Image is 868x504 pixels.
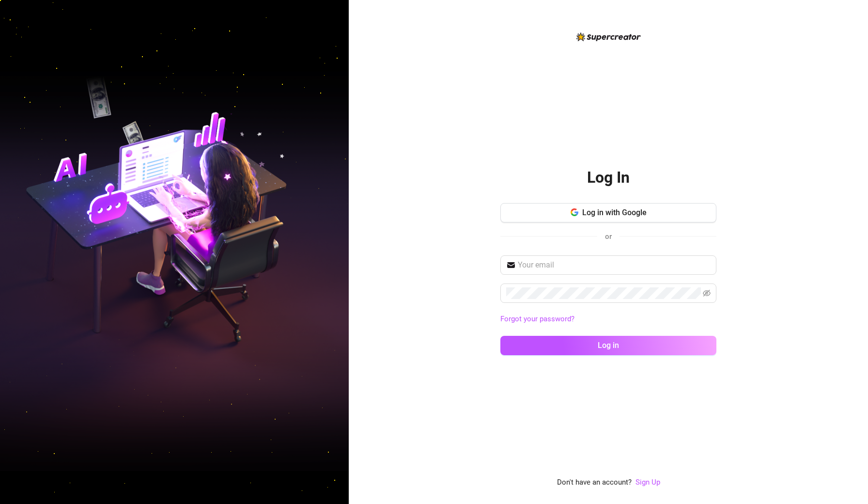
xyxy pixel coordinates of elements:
[582,208,647,217] span: Log in with Google
[703,289,711,297] span: eye-invisible
[587,168,630,188] h2: Log In
[500,314,716,325] a: Forgot your password?
[500,336,716,355] button: Log in
[598,341,619,350] span: Log in
[518,259,711,271] input: Your email
[635,477,660,488] a: Sign Up
[576,32,641,41] img: logo-BBDzfeDw.svg
[500,203,716,222] button: Log in with Google
[557,477,632,488] span: Don't have an account?
[605,232,612,241] span: or
[500,315,574,323] a: Forgot your password?
[635,478,660,487] a: Sign Up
